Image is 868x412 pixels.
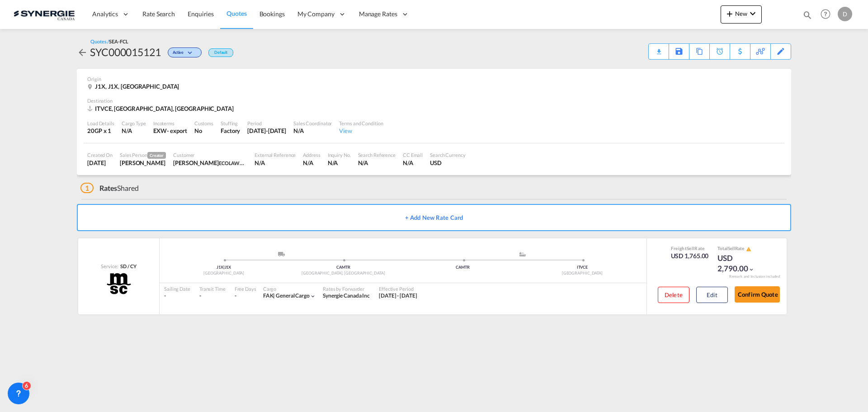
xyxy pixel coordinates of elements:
[802,10,812,24] div: icon-magnify
[802,10,812,20] md-icon: icon-magnify
[379,292,417,300] div: 29 Sep 2025 - 14 Oct 2025
[208,48,233,57] div: Default
[120,159,166,167] div: Daniel Dico
[323,285,370,292] div: Rates by Forwarder
[745,246,751,252] button: icon-alert
[87,97,781,104] div: Destination
[188,10,214,18] span: Enquiries
[297,9,335,19] span: My Company
[283,270,403,276] div: [GEOGRAPHIC_DATA], [GEOGRAPHIC_DATA]
[747,8,758,19] md-icon: icon-chevron-down
[724,10,758,17] span: New
[838,7,852,21] div: D
[173,50,186,58] span: Active
[164,292,190,300] div: -
[173,159,247,167] div: Lauriane Beauchamp
[328,152,351,158] div: Inquiry No.
[430,152,466,158] div: Search Currency
[403,152,423,158] div: CC Email
[199,292,226,300] div: -
[293,120,332,127] div: Sales Coordinator
[255,152,296,158] div: External Reference
[221,127,240,135] div: Factory Stuffing
[263,292,310,300] div: general cargo
[142,10,175,18] span: Rate Search
[263,292,276,299] span: FAK
[90,38,128,45] div: Quotes /SEA-FCL
[653,44,664,52] div: Quote PDF is not available at this time
[168,47,202,57] div: Change Status Here
[77,204,791,231] button: + Add New Rate Card
[87,120,114,127] div: Load Details
[721,5,762,24] button: icon-plus 400-fgNewicon-chevron-down
[247,127,286,135] div: 14 Oct 2025
[77,47,88,58] md-icon: icon-arrow-left
[219,159,274,166] span: ECOLAWN APPLICATOR
[199,285,226,292] div: Transit Time
[523,270,642,276] div: [GEOGRAPHIC_DATA]
[224,252,343,261] div: Pickup ModeService Type -
[164,270,283,276] div: [GEOGRAPHIC_DATA]
[263,285,316,292] div: Cargo
[106,272,132,295] img: MSC
[517,252,528,256] md-icon: assets/icons/custom/ship-fill.svg
[235,292,236,300] div: -
[87,104,236,113] div: ITVCE, Venezia, Asia Pacific
[339,120,383,127] div: Terms and Condition
[92,9,118,19] span: Analytics
[430,159,466,167] div: USD
[339,127,383,135] div: View
[87,152,113,158] div: Created On
[247,120,286,127] div: Period
[696,287,728,303] button: Edit
[225,265,231,270] span: J1X
[255,159,296,167] div: N/A
[147,152,166,159] span: Creator
[87,159,113,167] div: 29 Sep 2025
[194,120,213,127] div: Customs
[328,159,351,167] div: N/A
[235,285,256,292] div: Free Days
[669,44,689,59] div: Save As Template
[101,263,118,270] span: Service:
[87,82,181,90] div: J1X, J1X, Canada
[818,6,833,22] span: Help
[717,245,763,252] div: Total Rate
[226,9,246,17] span: Quotes
[221,120,240,127] div: Stuffing
[379,292,417,299] span: [DATE] - [DATE]
[14,4,75,24] img: 1f56c880d42311ef80fc7dca854c8e59.png
[99,184,118,192] span: Rates
[153,127,167,135] div: EXW
[658,287,689,303] button: Delete
[687,246,694,251] span: Sell
[748,266,755,273] md-icon: icon-chevron-down
[80,183,94,193] span: 1
[403,159,423,167] div: N/A
[87,127,114,135] div: 20GP x 1
[95,83,179,90] span: J1X, J1X, [GEOGRAPHIC_DATA]
[403,265,523,270] div: CAMTR
[77,45,90,59] div: icon-arrow-left
[293,127,332,135] div: N/A
[724,8,735,19] md-icon: icon-plus 400-fg
[323,292,370,299] span: Synergie Canada Inc
[728,246,735,251] span: Sell
[161,45,204,59] div: Change Status Here
[194,127,213,135] div: No
[173,152,247,158] div: Customer
[358,152,396,158] div: Search Reference
[167,127,187,135] div: - export
[671,251,709,260] div: USD 1,765.00
[259,10,285,18] span: Bookings
[283,265,403,270] div: CAMTR
[379,285,417,292] div: Effective Period
[122,120,146,127] div: Cargo Type
[273,292,275,299] span: |
[80,183,139,193] div: Shared
[358,159,396,167] div: N/A
[323,292,370,300] div: Synergie Canada Inc
[87,76,781,82] div: Origin
[303,159,320,167] div: N/A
